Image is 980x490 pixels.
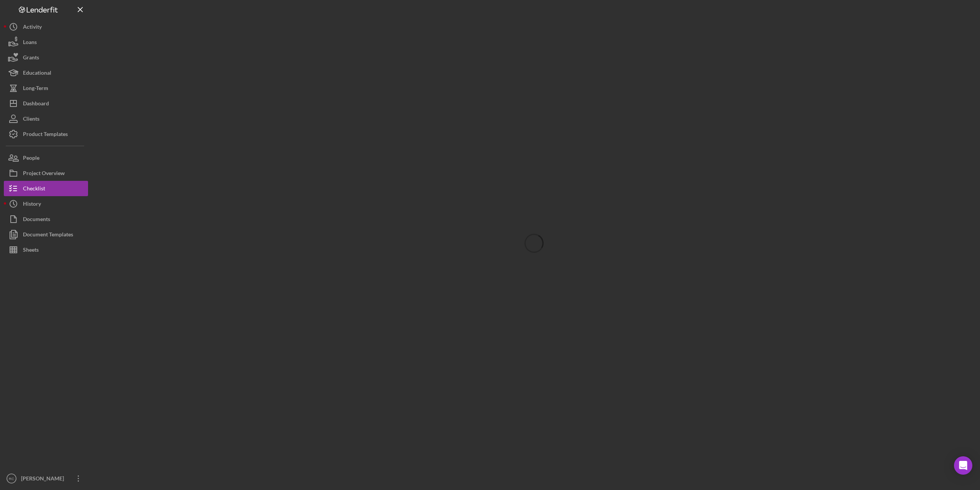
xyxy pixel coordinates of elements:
div: Sheets [23,242,39,259]
button: Document Templates [4,227,88,242]
div: Activity [23,19,42,36]
button: Checklist [4,181,88,196]
button: Product Templates [4,126,88,142]
div: Checklist [23,181,45,198]
button: Clients [4,111,88,126]
div: Educational [23,65,51,82]
div: People [23,150,39,167]
div: History [23,196,41,213]
div: Document Templates [23,227,73,244]
div: Grants [23,50,39,67]
text: RC [9,477,14,481]
div: Documents [23,211,50,229]
div: Product Templates [23,126,68,144]
button: Sheets [4,242,88,257]
div: Long-Term [23,80,48,98]
button: People [4,150,88,166]
button: RC[PERSON_NAME] [4,471,88,486]
button: History [4,196,88,211]
button: Grants [4,50,88,65]
div: Open Intercom Messenger [954,456,972,475]
button: Project Overview [4,166,88,181]
button: Long-Term [4,80,88,96]
div: [PERSON_NAME] [19,471,69,488]
div: Dashboard [23,96,49,113]
button: Documents [4,211,88,227]
button: Activity [4,19,88,34]
button: Educational [4,65,88,80]
div: Loans [23,34,37,52]
div: Clients [23,111,39,128]
div: Project Overview [23,166,65,183]
button: Dashboard [4,96,88,111]
button: Loans [4,34,88,50]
